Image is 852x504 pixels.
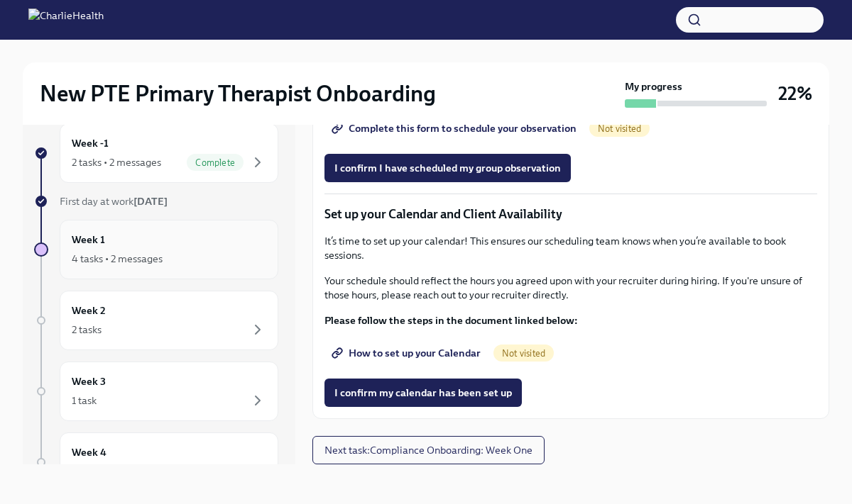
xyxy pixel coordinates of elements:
[40,79,436,108] h2: New PTE Primary Therapist Onboarding
[72,135,109,151] h6: Week -1
[589,123,650,134] span: Not visited
[324,443,532,457] span: Next task : Compliance Onboarding: Week One
[72,444,106,460] h6: Week 4
[334,386,512,400] span: I confirm my calendar has been set up
[72,232,105,247] h6: Week 1
[324,234,817,262] p: It’s time to set up your calendar! This ensures our scheduling team knows when you’re available t...
[72,252,163,266] div: 4 tasks • 2 messages
[778,81,812,106] h3: 22%
[324,274,817,302] p: Your schedule should reflect the hours you agreed upon with your recruiter during hiring. If you'...
[334,121,577,135] span: Complete this form to schedule your observation
[72,393,97,408] div: 1 task
[334,161,561,175] span: I confirm I have scheduled my group observation
[187,157,244,168] span: Complete
[34,291,278,350] a: Week 22 tasks
[312,436,545,464] button: Next task:Compliance Onboarding: Week One
[324,154,571,182] button: I confirm I have scheduled my group observation
[34,194,278,208] a: First day at work[DATE]
[324,114,586,142] a: Complete this form to schedule your observation
[625,79,682,94] strong: My progress
[324,206,817,223] p: Set up your Calendar and Client Availability
[72,155,161,169] div: 2 tasks • 2 messages
[28,9,104,31] img: CharlieHealth
[324,314,578,327] strong: Please follow the steps in the document linked below:
[72,374,106,389] h6: Week 3
[72,303,106,318] h6: Week 2
[133,195,168,208] strong: [DATE]
[493,348,554,359] span: Not visited
[34,220,278,279] a: Week 14 tasks • 2 messages
[324,379,522,407] button: I confirm my calendar has been set up
[334,346,481,360] span: How to set up your Calendar
[60,195,168,208] span: First day at work
[34,362,278,421] a: Week 31 task
[324,339,491,367] a: How to set up your Calendar
[34,123,278,183] a: Week -12 tasks • 2 messagesComplete
[72,323,102,337] div: 2 tasks
[34,432,278,492] a: Week 4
